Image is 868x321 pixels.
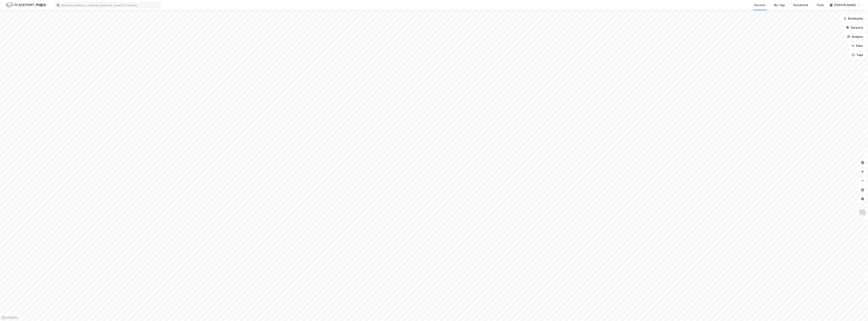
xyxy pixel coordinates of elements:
div: My Tags [774,3,785,7]
div: [PERSON_NAME] [834,3,856,7]
div: Discover [754,3,766,7]
img: logo.f888ab2527a4732fd821a326f86c7f29.svg [6,2,46,8]
div: Residential [794,3,808,7]
div: Tools [817,3,824,7]
input: Search by address, cadastre, landlords, tenants or people [60,2,161,8]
